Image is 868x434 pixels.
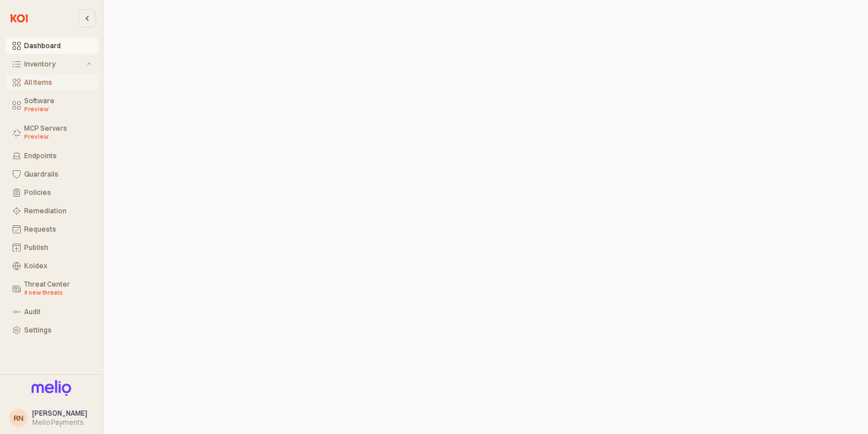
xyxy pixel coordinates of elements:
div: Remediation [24,207,91,215]
div: Melio Payments [32,418,87,427]
div: RN [14,412,24,424]
div: Endpoints [24,152,91,160]
div: Audit [24,308,91,316]
button: Inventory [6,56,98,72]
button: Policies [6,185,98,201]
div: 9 new threats [24,288,91,298]
div: Guardrails [24,170,91,178]
div: Publish [24,244,91,252]
div: Dashboard [24,42,91,50]
button: Requests [6,221,98,237]
button: Software [6,93,98,118]
span: [PERSON_NAME] [32,409,87,417]
button: Dashboard [6,38,98,54]
button: Audit [6,304,98,320]
button: Settings [6,322,98,338]
div: Preview [24,132,91,142]
div: Software [24,97,91,114]
button: Endpoints [6,148,98,164]
button: RN [9,409,28,427]
button: Koidex [6,258,98,274]
button: Threat Center [6,276,98,302]
button: All Items [6,75,98,91]
button: Publish [6,240,98,256]
div: Settings [24,326,91,334]
button: Guardrails [6,166,98,182]
div: Threat Center [24,280,91,298]
div: Koidex [24,262,91,270]
div: Requests [24,225,91,233]
button: MCP Servers [6,120,98,146]
div: Inventory [24,60,84,68]
button: Remediation [6,203,98,219]
div: Policies [24,189,91,197]
div: All Items [24,79,91,87]
div: MCP Servers [24,124,91,142]
div: Preview [24,105,91,114]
